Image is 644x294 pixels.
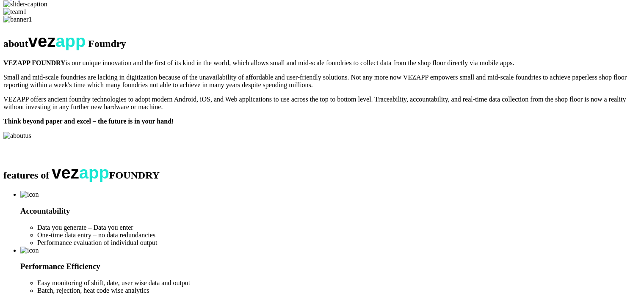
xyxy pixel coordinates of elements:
h2: about [3,32,641,51]
img: team1 [3,8,27,16]
b: Think beyond paper and excel – the future is in your hand! [3,118,174,125]
h3: Performance Efficiency [20,262,641,271]
span: vez [28,32,56,50]
li: Performance evaluation of individual output [37,239,641,247]
span: vez [52,163,79,182]
img: slider-caption [3,0,47,8]
p: VEZAPP offers ancient foundry technologies to adopt modern Android, iOS, and Web applications to ... [3,96,641,111]
li: One-time data entry – no data redundancies [37,231,641,239]
img: icon [20,247,39,254]
p: Small and mid-scale foundries are lacking in digitization because of the unavailability of afford... [3,74,641,89]
span: Foundry [88,38,126,49]
p: is our unique innovation and the first of its kind in the world, which allows small and mid-scale... [3,59,641,67]
span: app [79,163,109,182]
h2: features of [3,163,641,182]
li: Data you generate – Data you enter [37,224,641,231]
img: banner1 [3,16,32,23]
img: aboutus [3,132,31,140]
span: FOUNDRY [49,170,160,181]
b: VEZAPP FOUNDRY [3,59,66,66]
h3: Accountability [20,206,641,216]
span: app [55,32,86,50]
img: icon [20,191,39,198]
li: Easy monitoring of shift, date, user wise data and output [37,279,641,287]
